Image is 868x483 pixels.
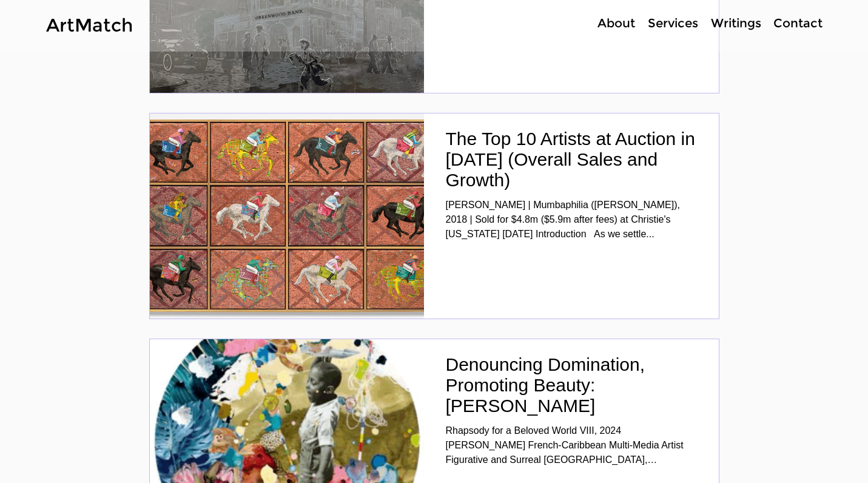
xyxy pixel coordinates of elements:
[446,424,697,467] div: Rhapsody for a Beloved World VIII, 2024 [PERSON_NAME] French-Caribbean Multi-Media Artist Figurat...
[641,15,704,32] a: Services
[446,128,697,198] a: The Top 10 Artists at Auction in [DATE] (Overall Sales and Growth)
[446,354,697,416] h2: Denouncing Domination, Promoting Beauty: [PERSON_NAME]
[705,15,767,32] p: Writings
[149,113,425,320] img: The Top 10 Artists at Auction in 2024 (Overall Sales and Growth)
[704,15,767,32] a: Writings
[767,15,828,32] a: Contact
[591,15,641,32] p: About
[591,15,641,32] a: About
[446,198,697,241] div: [PERSON_NAME] | Mumbaphilia ([PERSON_NAME]), 2018 | Sold for $4.8m ($5.9m after fees) at Christie...
[446,129,697,191] h2: The Top 10 Artists at Auction in [DATE] (Overall Sales and Growth)
[446,354,697,424] a: Denouncing Domination, Promoting Beauty: [PERSON_NAME]
[642,15,704,32] p: Services
[553,15,828,32] nav: Site
[767,15,829,32] p: Contact
[46,14,133,36] a: ArtMatch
